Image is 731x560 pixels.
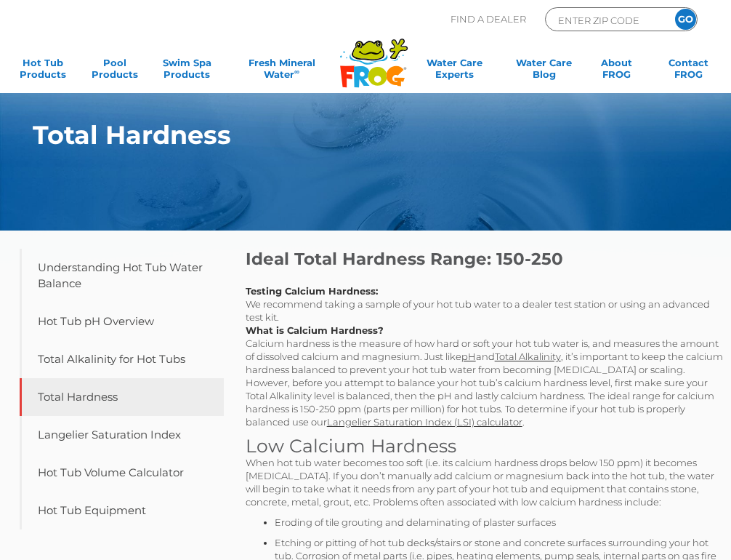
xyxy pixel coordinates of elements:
[294,68,299,76] sup: ∞
[410,57,500,86] a: Water CareExperts
[246,249,726,269] h2: Ideal Total Hardness Range: 150-250
[20,303,224,340] a: Hot Tub pH Overview
[20,454,224,492] a: Hot Tub Volume Calculator
[33,121,660,150] h1: Total Hardness
[675,9,696,30] input: GO
[557,12,655,28] input: Zip Code Form
[275,516,726,529] li: Eroding of tile grouting and delaminating of plaster surfaces
[246,324,384,336] strong: What is Calcium Hardness?
[246,285,378,297] strong: Testing Calcium Hardness:
[20,340,224,378] a: Total Alkalinity for Hot Tubs
[327,416,522,428] a: Langelier Saturation Index (LSI) calculator
[461,351,476,362] a: pH
[246,284,726,428] p: We recommend taking a sample of your hot tub water to a dealer test station or using an advanced ...
[20,416,224,454] a: Langelier Saturation Index
[451,7,526,31] p: Find A Dealer
[661,57,716,86] a: ContactFROG
[15,57,70,86] a: Hot TubProducts
[159,57,215,86] a: Swim SpaProducts
[20,249,224,303] a: Understanding Hot Tub Water Balance
[20,492,224,529] a: Hot Tub Equipment
[495,351,561,362] a: Total Alkalinity
[231,57,332,86] a: Fresh MineralWater∞
[20,378,224,416] a: Total Hardness
[246,436,726,456] h3: Low Calcium Hardness
[246,456,726,508] p: When hot tub water becomes too soft (i.e. its calcium hardness drops below 150 ppm) it becomes [M...
[516,57,572,86] a: Water CareBlog
[86,57,142,86] a: PoolProducts
[588,57,644,86] a: AboutFROG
